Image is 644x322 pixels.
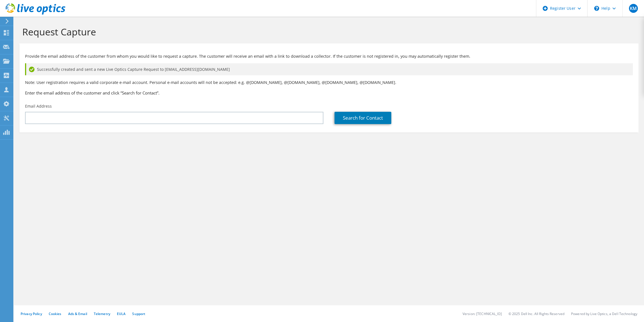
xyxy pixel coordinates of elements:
span: Successfully created and sent a new Live Optics Capture Request to [EMAIL_ADDRESS][DOMAIN_NAME] [37,66,230,72]
svg: \n [594,6,599,11]
a: Ads & Email [68,311,87,316]
p: Provide the email address of the customer from whom you would like to request a capture. The cust... [25,53,633,59]
p: Note: User registration requires a valid corporate e-mail account. Personal e-mail accounts will ... [25,79,633,86]
span: KM [629,4,638,13]
a: Support [132,311,145,316]
a: Search for Contact [335,112,391,124]
a: Cookies [49,311,62,316]
h1: Request Capture [22,26,633,38]
label: Email Address [25,103,52,109]
a: Privacy Policy [21,311,42,316]
a: Telemetry [94,311,110,316]
a: EULA [117,311,126,316]
li: © 2025 Dell Inc. All Rights Reserved [508,311,564,316]
li: Powered by Live Optics, a Dell Technology [571,311,637,316]
li: Version: [TECHNICAL_ID] [463,311,502,316]
h3: Enter the email address of the customer and click “Search for Contact”. [25,90,633,96]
